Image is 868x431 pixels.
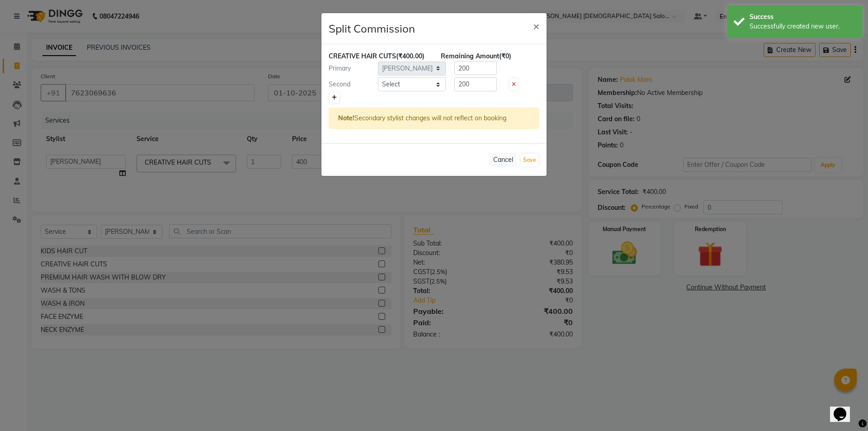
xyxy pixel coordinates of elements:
[322,64,378,73] div: Primary
[526,13,547,38] button: Close
[441,52,499,60] span: Remaining Amount
[750,22,856,31] div: Successfully created new user.
[329,20,415,37] h4: Split Commission
[329,108,539,129] div: Secondary stylist changes will not reflect on booking
[750,12,856,22] div: Success
[322,80,378,89] div: Second
[489,153,517,167] button: Cancel
[533,19,539,33] span: ×
[521,154,538,166] button: Save
[830,395,859,422] iframe: chat widget
[396,52,425,60] span: (₹400.00)
[329,52,396,60] span: CREATIVE HAIR CUTS
[338,114,354,122] strong: Note!
[499,52,511,60] span: (₹0)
